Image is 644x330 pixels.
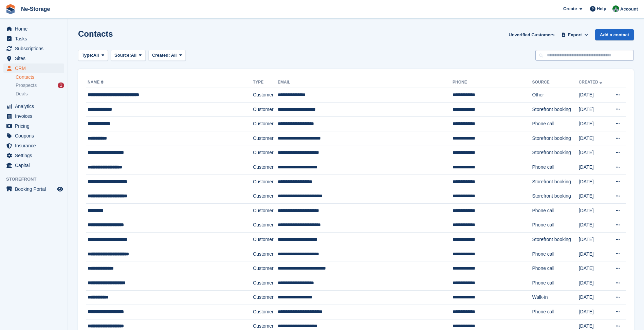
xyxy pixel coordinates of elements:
[253,290,278,305] td: Customer
[15,63,56,73] span: CRM
[253,218,278,233] td: Customer
[16,91,28,97] span: Deals
[579,290,609,305] td: [DATE]
[579,203,609,218] td: [DATE]
[3,131,64,141] a: menu
[3,151,64,160] a: menu
[579,80,604,85] a: Created
[532,88,578,103] td: Other
[453,77,532,88] th: Phone
[506,29,557,40] a: Unverified Customers
[253,102,278,117] td: Customer
[3,24,64,34] a: menu
[579,276,609,290] td: [DATE]
[560,29,590,40] button: Export
[5,4,16,14] img: stora-icon-8386f47178a22dfd0bd8f6a31ec36ba5ce8667c1dd55bd0f319d3a0aa187defe.svg
[15,131,56,141] span: Coupons
[253,189,278,204] td: Customer
[253,247,278,261] td: Customer
[15,44,56,53] span: Subscriptions
[579,218,609,233] td: [DATE]
[88,80,105,85] a: Name
[3,141,64,150] a: menu
[532,218,578,233] td: Phone call
[253,233,278,247] td: Customer
[253,175,278,189] td: Customer
[532,233,578,247] td: Storefront booking
[15,141,56,150] span: Insurance
[532,117,578,131] td: Phone call
[56,185,64,193] a: Preview store
[532,189,578,204] td: Storefront booking
[532,305,578,319] td: Phone call
[532,247,578,261] td: Phone call
[579,261,609,276] td: [DATE]
[16,82,37,89] span: Prospects
[253,146,278,160] td: Customer
[15,121,56,131] span: Pricing
[253,261,278,276] td: Customer
[3,34,64,43] a: menu
[16,82,64,89] a: Prospects 1
[253,276,278,290] td: Customer
[612,5,619,12] img: Charlotte Nesbitt
[563,5,577,12] span: Create
[111,50,146,61] button: Source: All
[253,203,278,218] td: Customer
[82,52,93,59] span: Type:
[3,161,64,170] a: menu
[15,54,56,63] span: Sites
[15,151,56,160] span: Settings
[114,52,131,59] span: Source:
[532,102,578,117] td: Storefront booking
[15,111,56,121] span: Invoices
[532,261,578,276] td: Phone call
[58,82,64,88] div: 1
[148,50,186,61] button: Created: All
[253,88,278,103] td: Customer
[3,121,64,131] a: menu
[532,276,578,290] td: Phone call
[620,6,638,13] span: Account
[579,131,609,146] td: [DATE]
[15,34,56,43] span: Tasks
[532,77,578,88] th: Source
[3,54,64,63] a: menu
[579,233,609,247] td: [DATE]
[3,111,64,121] a: menu
[3,184,64,194] a: menu
[93,52,99,59] span: All
[253,77,278,88] th: Type
[532,290,578,305] td: Walk-in
[3,44,64,53] a: menu
[532,146,578,160] td: Storefront booking
[3,102,64,111] a: menu
[16,74,64,80] a: Contacts
[579,160,609,175] td: [DATE]
[579,102,609,117] td: [DATE]
[597,5,606,12] span: Help
[579,189,609,204] td: [DATE]
[16,90,64,97] a: Deals
[3,63,64,73] a: menu
[18,3,53,15] a: Ne-Storage
[579,88,609,103] td: [DATE]
[595,29,634,40] a: Add a contact
[532,175,578,189] td: Storefront booking
[532,203,578,218] td: Phone call
[253,305,278,319] td: Customer
[15,161,56,170] span: Capital
[532,131,578,146] td: Storefront booking
[78,29,113,38] h1: Contacts
[532,160,578,175] td: Phone call
[579,117,609,131] td: [DATE]
[253,131,278,146] td: Customer
[579,175,609,189] td: [DATE]
[278,77,453,88] th: Email
[253,160,278,175] td: Customer
[579,305,609,319] td: [DATE]
[15,24,56,34] span: Home
[15,102,56,111] span: Analytics
[152,53,170,58] span: Created:
[579,247,609,261] td: [DATE]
